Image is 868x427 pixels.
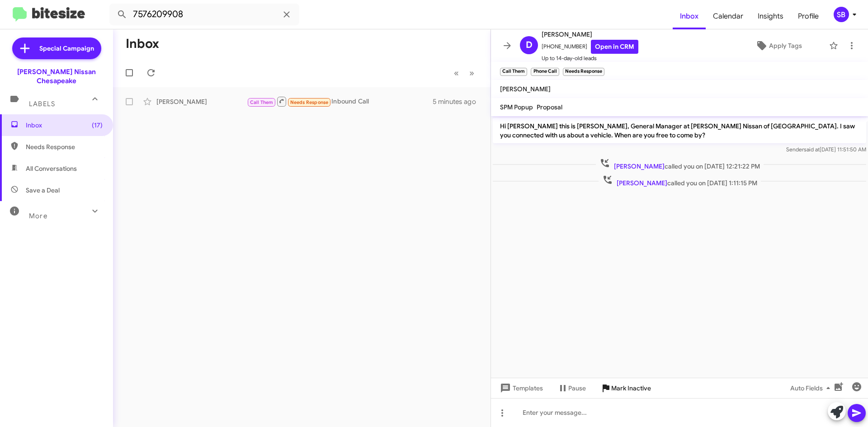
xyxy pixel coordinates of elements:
[531,68,559,76] small: Phone Call
[563,68,604,76] small: Needs Response
[526,38,533,52] span: D
[29,100,55,108] span: Labels
[537,103,562,111] span: Proposal
[109,4,299,25] input: Search
[732,38,825,54] button: Apply Tags
[26,142,103,151] span: Needs Response
[92,121,103,130] span: (17)
[29,212,47,220] span: More
[750,3,791,29] a: Insights
[12,38,101,59] a: Special Campaign
[126,37,159,51] h1: Inbox
[247,96,433,107] div: Inbound Call
[433,97,483,106] div: 5 minutes ago
[826,7,858,22] button: SB
[596,158,764,171] span: called you on [DATE] 12:21:22 PM
[250,99,274,105] span: Call Them
[26,121,103,130] span: Inbox
[469,67,474,79] span: »
[500,103,533,111] span: SPM Popup
[673,3,706,29] a: Inbox
[599,174,761,188] span: called you on [DATE] 1:11:15 PM
[791,3,826,29] a: Profile
[498,380,543,396] span: Templates
[706,3,750,29] a: Calendar
[834,7,849,22] div: SB
[804,146,820,153] span: said at
[550,380,593,396] button: Pause
[769,38,802,54] span: Apply Tags
[449,64,480,82] nav: Page navigation example
[591,40,638,54] a: Open in CRM
[790,380,834,396] span: Auto Fields
[454,67,459,79] span: «
[39,44,94,53] span: Special Campaign
[593,380,658,396] button: Mark Inactive
[156,97,247,106] div: [PERSON_NAME]
[542,40,638,54] span: [PHONE_NUMBER]
[617,179,667,187] span: [PERSON_NAME]
[542,29,638,40] span: [PERSON_NAME]
[464,64,480,82] button: Next
[542,54,638,63] span: Up to 14-day-old leads
[493,118,866,143] p: Hi [PERSON_NAME] this is [PERSON_NAME], General Manager at [PERSON_NAME] Nissan of [GEOGRAPHIC_DA...
[448,64,464,82] button: Previous
[26,186,60,195] span: Save a Deal
[26,164,77,173] span: All Conversations
[500,68,527,76] small: Call Them
[614,162,665,170] span: [PERSON_NAME]
[290,99,329,105] span: Needs Response
[491,380,550,396] button: Templates
[500,85,551,93] span: [PERSON_NAME]
[786,146,866,153] span: Sender [DATE] 11:51:50 AM
[568,380,586,396] span: Pause
[611,380,651,396] span: Mark Inactive
[783,380,841,396] button: Auto Fields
